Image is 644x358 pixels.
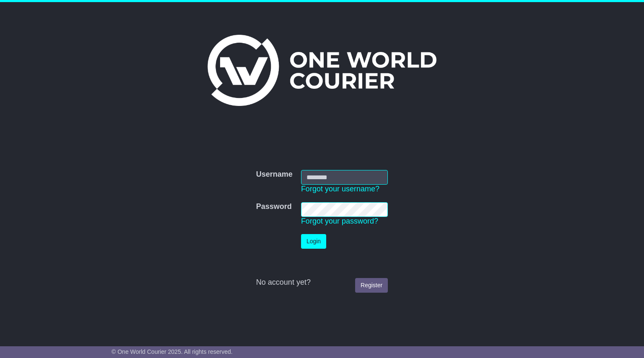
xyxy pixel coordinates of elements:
[208,35,436,106] img: One World
[112,348,233,355] span: © One World Courier 2025. All rights reserved.
[301,217,378,225] a: Forgot your password?
[256,202,292,211] label: Password
[301,185,379,193] a: Forgot your username?
[355,278,388,293] a: Register
[256,278,388,287] div: No account yet?
[301,234,326,249] button: Login
[256,170,293,179] label: Username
